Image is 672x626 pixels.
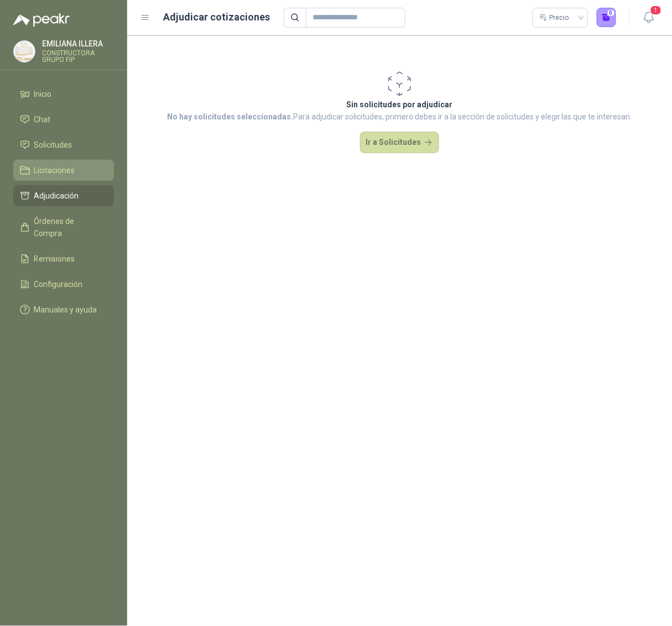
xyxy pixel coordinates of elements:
button: Ir a Solicitudes [360,132,440,154]
strong: No hay solicitudes seleccionadas. [167,112,293,121]
div: Precio [539,9,571,26]
span: Órdenes de Compra [34,215,103,239]
a: Licitaciones [13,160,114,181]
h1: Adjudicar cotizaciones [164,9,270,25]
span: Adjudicación [34,190,79,202]
span: Configuración [34,278,83,290]
img: Logo peakr [13,13,70,27]
p: Sin solicitudes por adjudicar [167,98,632,111]
a: Manuales y ayuda [13,299,114,320]
button: 1 [639,8,659,28]
a: Solicitudes [13,134,114,155]
a: Adjudicación [13,185,114,206]
img: Company Logo [14,41,35,62]
p: Para adjudicar solicitudes, primero debes ir a la sección de solicitudes y elegir las que te inte... [167,111,632,123]
span: Chat [34,113,51,126]
p: EMILIANA ILLERA [42,40,114,48]
a: Remisiones [13,248,114,269]
a: Configuración [13,274,114,295]
span: Manuales y ayuda [34,304,97,316]
button: 0 [597,8,617,28]
a: Órdenes de Compra [13,211,114,244]
span: Solicitudes [34,139,72,151]
span: 1 [650,5,662,15]
span: Remisiones [34,253,75,265]
span: Inicio [34,88,52,100]
p: CONSTRUCTORA GRUPO FIP [42,50,114,63]
a: Chat [13,109,114,130]
a: Inicio [13,84,114,105]
span: Licitaciones [34,164,75,176]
